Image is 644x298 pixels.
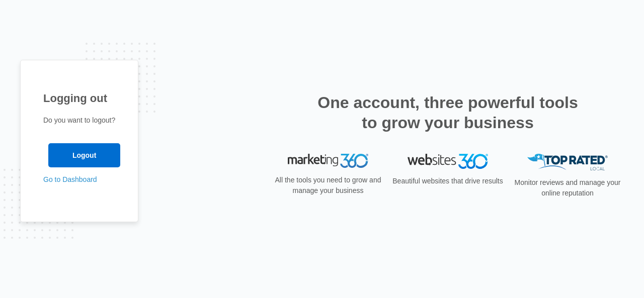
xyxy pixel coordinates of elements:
[43,90,115,107] h1: Logging out
[48,143,120,167] input: Logout
[408,154,488,168] img: Websites 360
[288,154,368,168] img: Marketing 360
[314,92,581,133] h2: One account, three powerful tools to grow your business
[43,115,115,126] p: Do you want to logout?
[272,175,384,196] p: All the tools you need to grow and manage your business
[527,154,608,170] img: Top Rated Local
[43,175,97,183] a: Go to Dashboard
[391,176,504,186] p: Beautiful websites that drive results
[511,177,624,198] p: Monitor reviews and manage your online reputation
